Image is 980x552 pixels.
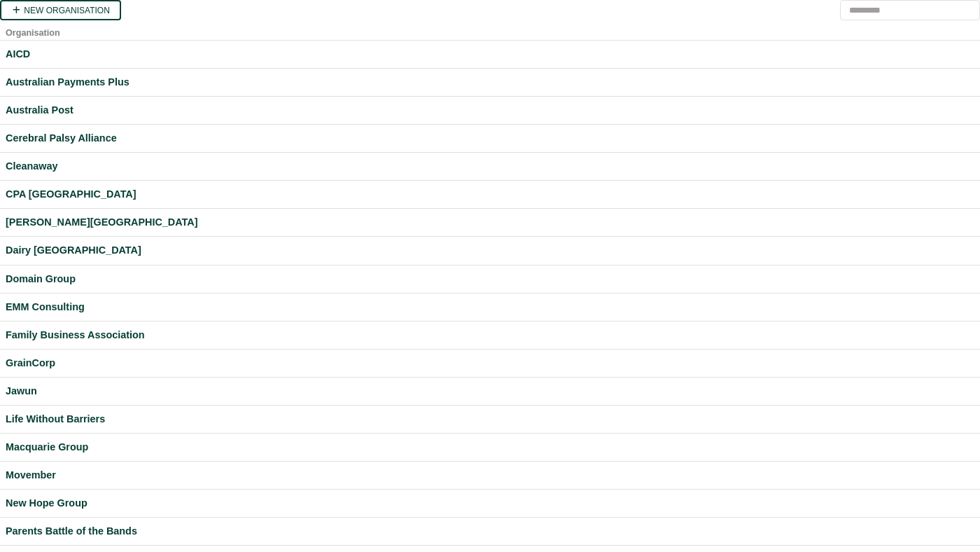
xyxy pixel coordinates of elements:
a: Domain Group [6,271,974,287]
a: AICD [6,46,974,62]
a: Dairy [GEOGRAPHIC_DATA] [6,242,974,258]
a: New Hope Group [6,495,974,511]
a: Cerebral Palsy Alliance [6,130,974,146]
a: Cleanaway [6,158,974,174]
a: Movember [6,467,974,483]
a: Family Business Association [6,327,974,343]
a: GrainCorp [6,355,974,371]
a: [PERSON_NAME][GEOGRAPHIC_DATA] [6,214,974,230]
a: CPA [GEOGRAPHIC_DATA] [6,186,974,202]
a: Life Without Barriers [6,411,974,427]
a: Parents Battle of the Bands [6,523,974,539]
a: Jawun [6,383,974,399]
a: Australian Payments Plus [6,74,974,90]
a: EMM Consulting [6,299,974,315]
a: Macquarie Group [6,439,974,455]
a: Australia Post [6,102,974,118]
